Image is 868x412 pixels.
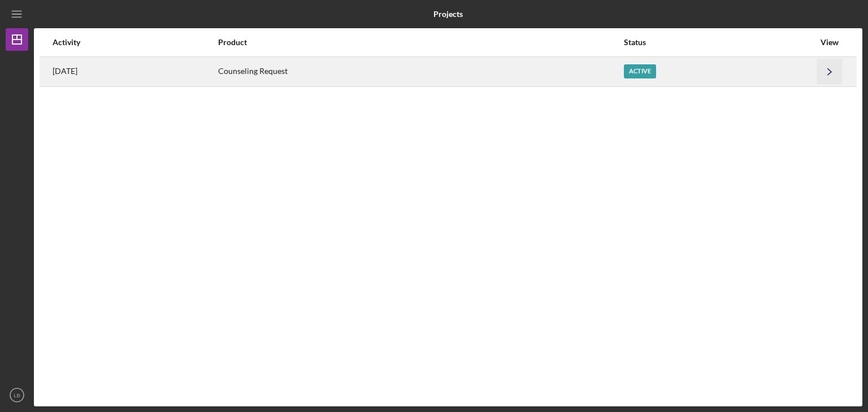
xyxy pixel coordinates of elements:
time: 2025-05-23 19:19 [53,67,77,76]
div: Activity [53,38,217,47]
div: View [815,38,844,47]
div: Active [624,64,656,78]
button: LB [6,384,28,406]
div: Product [218,38,623,47]
b: Projects [433,10,463,19]
div: Counseling Request [218,58,623,86]
div: Status [624,38,814,47]
text: LB [14,392,20,398]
